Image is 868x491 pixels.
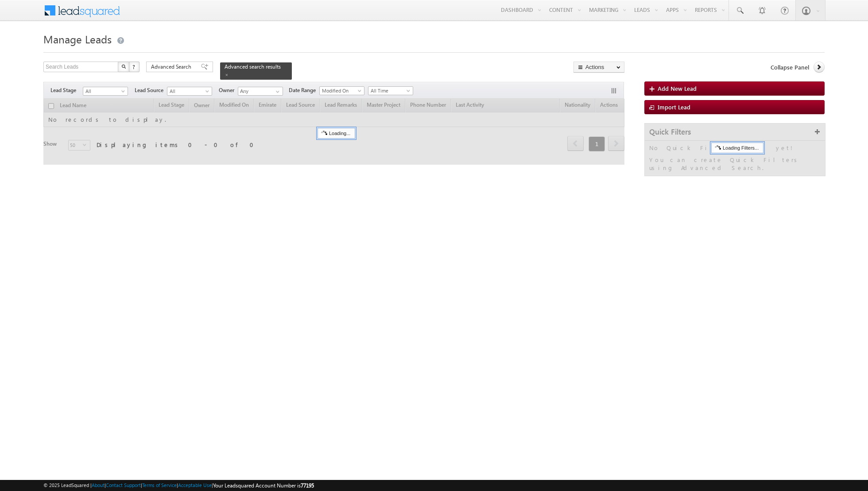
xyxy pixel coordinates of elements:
a: All Time [368,86,413,95]
span: Lead Source [135,86,167,94]
span: 77195 [301,482,314,489]
span: All [83,87,125,95]
div: Loading... [318,128,355,139]
a: Contact Support [106,482,141,488]
span: Owner [219,86,238,94]
span: Manage Leads [43,32,112,46]
span: Lead Stage [50,86,83,94]
span: All Time [368,87,411,95]
span: Your Leadsquared Account Number is [213,482,314,489]
a: Modified On [319,86,364,95]
span: All [167,87,209,95]
span: Advanced Search [151,63,194,71]
input: Type to Search [238,87,283,96]
span: Advanced search results [225,63,281,70]
a: Show All Items [271,87,282,96]
a: Terms of Service [142,482,177,488]
span: Collapse Panel [771,63,809,71]
span: © 2025 LeadSquared | | | | | [43,481,314,490]
img: Search [121,64,126,69]
span: Add New Lead [658,85,697,92]
button: ? [129,62,139,72]
span: Import Lead [658,103,690,111]
a: All [167,87,212,96]
button: Actions [573,62,624,73]
a: All [83,87,128,96]
a: Acceptable Use [178,482,212,488]
div: Loading Filters... [711,143,763,153]
a: About [92,482,105,488]
span: Modified On [320,87,362,95]
span: ? [132,63,136,70]
span: Date Range [289,86,319,94]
